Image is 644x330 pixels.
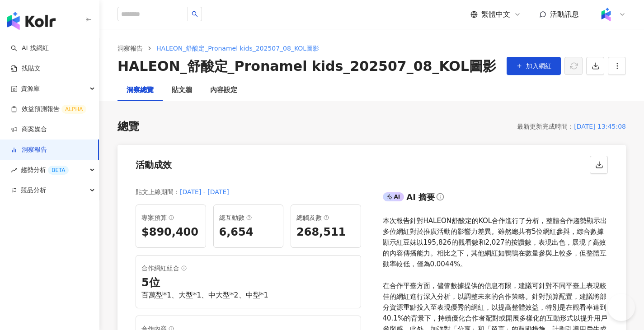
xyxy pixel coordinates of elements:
button: 加入網紅 [507,57,561,75]
div: 268,511 [296,225,355,240]
a: searchAI 找網紅 [11,44,49,53]
img: Kolr%20app%20icon%20%281%29.png [597,6,615,23]
div: AIAI 摘要 [383,190,608,208]
div: 貼文牆 [172,85,192,96]
div: 百萬型*1、大型*1、中大型*2、中型*1 [141,290,355,300]
div: BETA [48,166,69,175]
span: 活動訊息 [550,10,579,19]
div: 活動成效 [136,158,172,171]
a: 洞察報告 [11,145,47,154]
div: HALEON_舒酸定_Pronamel kids_202507_08_KOL圖影 [118,57,496,76]
div: 最新更新完成時間 ： [517,121,574,132]
a: 找貼文 [11,64,41,73]
span: 繁體中文 [481,9,510,19]
span: rise [11,167,17,173]
div: 5 位 [141,275,355,291]
a: 商案媒合 [11,125,47,134]
div: 內容設定 [210,85,237,96]
div: 貼文上線期間 ： [136,186,180,197]
div: 總互動數 [219,212,278,223]
div: 6,654 [219,225,278,240]
img: logo [7,12,56,30]
div: 洞察總覽 [127,85,154,96]
span: HALEON_舒酸定_Pronamel kids_202507_08_KOL圖影 [156,45,319,52]
span: 競品分析 [21,180,46,200]
span: 資源庫 [21,79,40,99]
div: 總觸及數 [296,212,355,223]
a: 洞察報告 [116,43,145,53]
span: 加入網紅 [526,62,551,70]
span: 趨勢分析 [21,160,69,180]
div: 總覽 [118,119,139,135]
div: [DATE] 13:45:08 [574,121,626,132]
span: search [192,11,198,17]
div: $890,400 [141,225,200,240]
div: 專案預算 [141,212,200,223]
div: AI 摘要 [406,191,435,203]
iframe: Help Scout Beacon - Open [608,294,635,321]
a: 效益預測報告ALPHA [11,105,86,114]
div: AI [383,192,404,201]
div: [DATE] - [DATE] [180,186,229,197]
div: 合作網紅組合 [141,263,355,274]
